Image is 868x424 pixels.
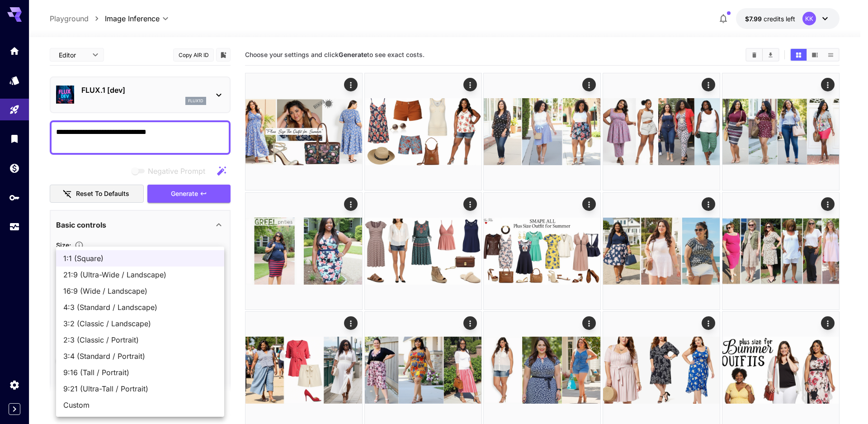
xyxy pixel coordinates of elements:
[63,351,217,362] span: 3:4 (Standard / Portrait)
[63,318,217,329] span: 3:2 (Classic / Landscape)
[63,334,217,345] span: 2:3 (Classic / Portrait)
[63,400,217,410] span: Custom
[63,269,217,280] span: 21:9 (Ultra-Wide / Landscape)
[63,253,217,264] span: 1:1 (Square)
[63,302,217,313] span: 4:3 (Standard / Landscape)
[63,367,217,378] span: 9:16 (Tall / Portrait)
[63,286,217,296] span: 16:9 (Wide / Landscape)
[63,383,217,394] span: 9:21 (Ultra-Tall / Portrait)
